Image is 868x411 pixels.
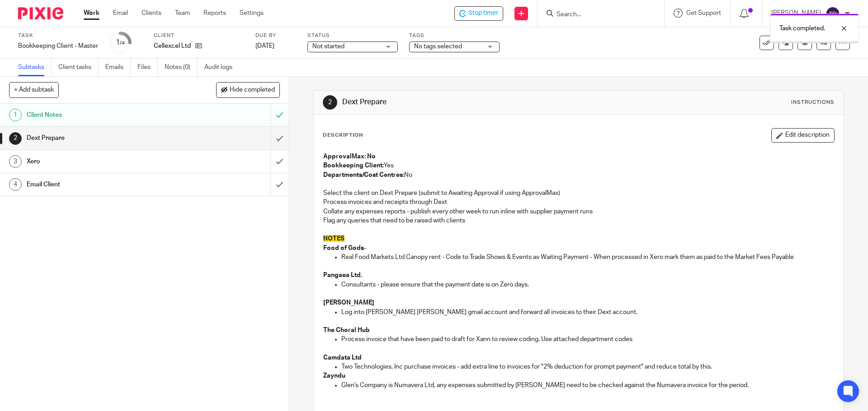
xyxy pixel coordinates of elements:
[154,32,244,39] label: Client
[323,189,834,198] p: Select the client on Dext Prepare (submit to Awaiting Approval if using ApprovalMax)
[409,32,500,39] label: Tags
[204,59,239,76] a: Audit logs
[323,216,834,225] p: Flag any queries that need to be raised with clients
[323,162,384,169] strong: Bookkeeping Client:
[142,9,161,18] a: Clients
[58,59,99,76] a: Client tasks
[791,99,835,106] div: Instructions
[341,381,834,390] p: Glen's Company is Numavera Ltd, any expenses submitted by [PERSON_NAME] need to be checked agains...
[323,236,344,242] span: NOTES
[307,32,398,39] label: Status
[323,373,345,379] strong: Zayndu
[323,245,364,251] strong: Food of Gods
[323,95,337,110] div: 2
[216,82,280,97] button: Hide completed
[9,82,59,97] button: + Add subtask
[341,335,834,344] p: Process invoice that have been paid to draft for Xann to review coding. Use attached department c...
[323,300,374,306] strong: [PERSON_NAME]
[165,59,198,76] a: Notes (0)
[414,43,462,50] span: No tags selected
[27,178,183,191] h1: Email Client
[323,327,370,333] strong: The Choral Hub
[255,32,296,39] label: Due by
[116,37,125,48] div: 1
[312,43,344,50] span: Not started
[341,253,834,262] p: Real Food Markets Ltd Canopy rent - Code to Trade Shows & Events as Waiting Payment - When proces...
[105,59,131,76] a: Emails
[771,128,835,143] button: Edit description
[27,155,183,168] h1: Xero
[323,153,376,160] strong: ApprovalMax: No
[18,7,63,19] img: Pixie
[323,355,362,361] strong: Camdata Ltd
[826,6,840,21] img: svg%3E
[454,6,503,21] div: Cellexcel Ltd - Bookkeeping Client - Master
[341,280,834,289] p: Consultants - please ensure that the payment date is on Zero days.
[323,198,834,207] p: Process invoices and receipts through Dext
[341,308,834,317] p: Log into [PERSON_NAME] [PERSON_NAME] gmail account and forward all invoices to their Dext account.
[27,108,183,122] h1: Client Notes
[323,272,362,278] strong: Pangaea Ltd.
[18,32,98,39] label: Task
[137,59,158,76] a: Files
[9,178,22,191] div: 4
[323,244,834,253] p: -
[779,24,825,33] p: Task completed.
[203,9,226,18] a: Reports
[342,97,598,107] h1: Dext Prepare
[84,9,99,18] a: Work
[240,9,264,18] a: Settings
[9,155,22,168] div: 3
[341,362,834,371] p: Two Technologies, Inc purchase invoices - add extra line to invoices for "2% deduction for prompt...
[323,132,363,139] p: Description
[18,42,98,51] div: Bookkeeping Client - Master
[230,87,275,94] span: Hide completed
[255,43,274,49] span: [DATE]
[113,9,128,18] a: Email
[120,41,125,46] small: /4
[18,59,52,76] a: Subtasks
[323,161,834,170] p: Yes
[323,171,834,180] p: No
[323,207,834,216] p: Collate any expenses reports - publish every other week to run inline with supplier payment runs
[27,131,183,145] h1: Dext Prepare
[175,9,190,18] a: Team
[323,172,404,178] strong: Departments/Cost Centres:
[9,132,22,145] div: 2
[154,42,191,51] p: Cellexcel Ltd
[9,109,22,121] div: 1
